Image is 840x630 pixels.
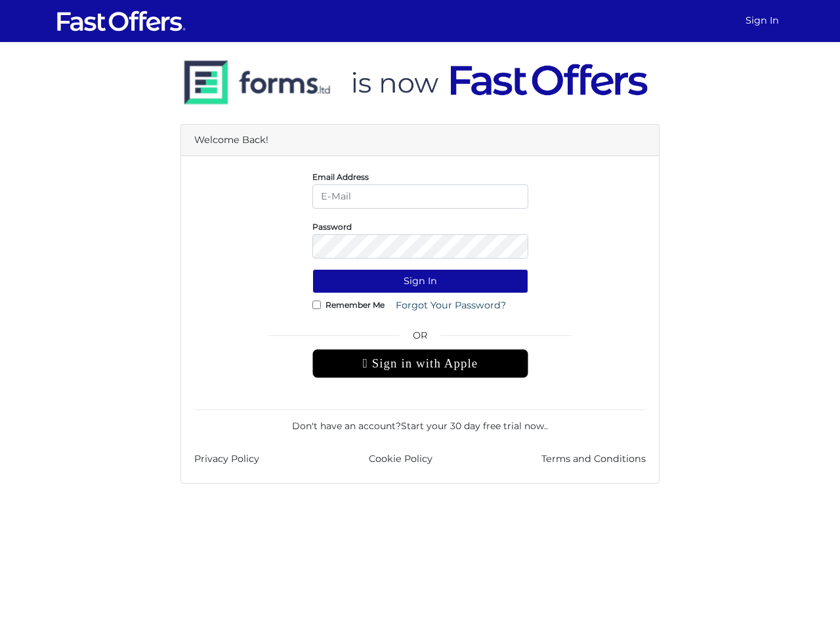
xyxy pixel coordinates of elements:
a: Terms and Conditions [541,451,646,467]
button: Sign In [312,269,528,293]
label: Email Address [312,175,369,178]
a: Start your 30 day free trial now. [401,420,546,432]
a: Cookie Policy [369,451,432,467]
span: OR [312,328,528,349]
a: Sign In [740,8,784,33]
div: Don't have an account? . [194,409,646,433]
label: Remember Me [325,303,385,306]
a: Privacy Policy [194,451,259,467]
input: E-Mail [312,184,528,209]
div: Sign in with Apple [312,349,528,378]
label: Password [312,225,352,228]
div: Welcome Back! [181,125,659,156]
a: Forgot Your Password? [387,293,514,318]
